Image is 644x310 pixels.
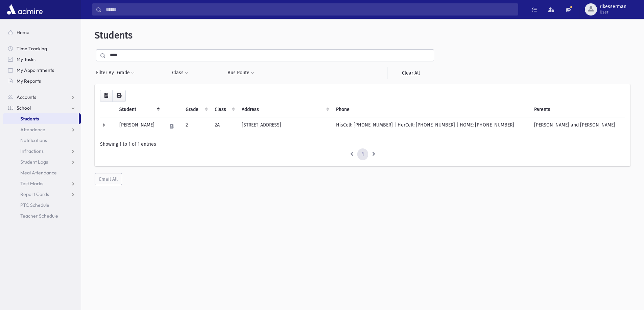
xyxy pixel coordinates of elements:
span: Test Marks [20,180,43,187]
a: Notifications [3,135,81,146]
th: Student: activate to sort column descending [115,102,163,117]
th: Class: activate to sort column ascending [211,102,238,117]
span: User [600,9,626,15]
th: Grade: activate to sort column ascending [182,102,210,117]
td: [STREET_ADDRESS] [238,117,332,135]
a: My Reports [3,76,81,86]
a: Home [3,27,81,38]
button: Email All [95,173,122,185]
td: HisCell: [PHONE_NUMBER] | HerCell: [PHONE_NUMBER] | HOME: [PHONE_NUMBER] [332,117,530,135]
span: Attendance [20,126,45,133]
img: AdmirePro [5,3,44,16]
span: Teacher Schedule [20,213,58,219]
span: Time Tracking [17,46,47,52]
a: PTC Schedule [3,200,81,210]
span: Report Cards [20,191,49,197]
span: PTC Schedule [20,202,49,208]
div: Showing 1 to 1 of 1 entries [100,141,625,148]
span: My Tasks [17,56,35,62]
td: 2A [211,117,238,135]
span: Filter By [96,69,117,76]
a: Meal Attendance [3,167,81,178]
a: My Appointments [3,65,81,76]
a: Student Logs [3,157,81,167]
span: My Appointments [17,67,54,73]
span: Student Logs [20,159,48,165]
span: Students [95,30,133,41]
span: My Reports [17,78,41,84]
a: Report Cards [3,189,81,200]
span: Meal Attendance [20,170,57,176]
span: rlkesserman [600,4,626,9]
a: Infractions [3,146,81,157]
th: Address: activate to sort column ascending [238,102,332,117]
span: School [17,105,31,111]
button: CSV [100,90,113,102]
a: Test Marks [3,178,81,189]
th: Phone [332,102,530,117]
a: My Tasks [3,54,81,65]
td: [PERSON_NAME] and [PERSON_NAME] [530,117,625,135]
a: Attendance [3,124,81,135]
a: School [3,103,81,113]
span: Home [17,29,29,35]
a: Time Tracking [3,43,81,54]
th: Parents [530,102,625,117]
a: Clear All [387,67,434,79]
span: Accounts [17,94,36,100]
input: Search [102,3,518,16]
a: Students [3,113,79,124]
button: Print [112,90,126,102]
td: [PERSON_NAME] [115,117,163,135]
span: Students [20,116,39,122]
span: Notifications [20,137,47,143]
span: Infractions [20,148,44,154]
a: Teacher Schedule [3,210,81,221]
button: Grade [117,67,135,79]
button: Bus Route [227,67,255,79]
button: Class [172,67,189,79]
td: 2 [182,117,210,135]
a: 1 [357,148,368,161]
a: Accounts [3,92,81,103]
